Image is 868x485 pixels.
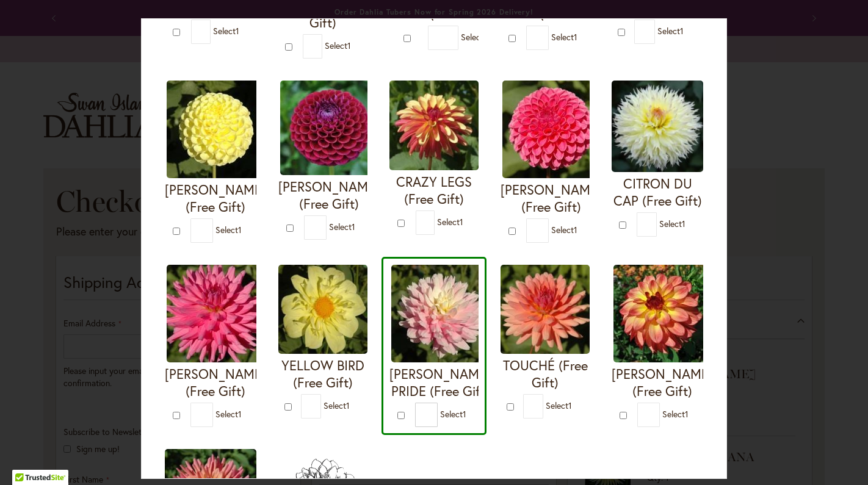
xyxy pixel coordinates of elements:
[657,25,684,37] span: Select
[167,265,264,362] img: HERBERT SMITH (Free Gift)
[659,218,685,229] span: Select
[463,408,466,420] span: 1
[165,365,266,400] h4: [PERSON_NAME] (Free Gift)
[685,408,689,420] span: 1
[215,408,242,420] span: Select
[9,442,43,476] iframe: Launch Accessibility Center
[682,218,685,229] span: 1
[501,181,602,215] h4: [PERSON_NAME] (Free Gift)
[680,25,684,37] span: 1
[280,81,378,175] img: IVANETTI (Free Gift)
[502,81,600,178] img: REBECCA LYNN (Free Gift)
[352,221,355,232] span: 1
[347,40,351,51] span: 1
[612,81,703,172] img: CITRON DU CAP (Free Gift)
[568,400,572,411] span: 1
[389,365,491,400] h4: [PERSON_NAME] PRIDE (Free Gift)
[238,224,242,235] span: 1
[461,31,487,43] span: Select
[278,178,380,212] h4: [PERSON_NAME] (Free Gift)
[389,173,479,207] h4: CRAZY LEGS (Free Gift)
[329,221,355,232] span: Select
[574,31,577,43] span: 1
[501,357,590,391] h4: TOUCHÉ (Free Gift)
[437,215,463,227] span: Select
[389,81,479,170] img: CRAZY LEGS (Free Gift)
[662,408,689,420] span: Select
[551,31,577,43] span: Select
[501,265,590,354] img: TOUCHÉ (Free Gift)
[551,224,577,235] span: Select
[612,175,703,209] h4: CITRON DU CAP (Free Gift)
[215,224,242,235] span: Select
[613,265,711,362] img: MAI TAI (Free Gift)
[574,224,577,235] span: 1
[324,400,350,411] span: Select
[612,365,713,400] h4: [PERSON_NAME] (Free Gift)
[346,400,350,411] span: 1
[325,40,351,51] span: Select
[236,25,239,37] span: 1
[167,81,264,178] img: NETTIE (Free Gift)
[278,265,367,354] img: YELLOW BIRD (Free Gift)
[238,408,242,420] span: 1
[546,400,572,411] span: Select
[213,25,239,37] span: Select
[278,357,367,391] h4: YELLOW BIRD (Free Gift)
[165,181,266,215] h4: [PERSON_NAME] (Free Gift)
[460,215,463,227] span: 1
[440,408,466,420] span: Select
[391,265,489,362] img: CHILSON'S PRIDE (Free Gift)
